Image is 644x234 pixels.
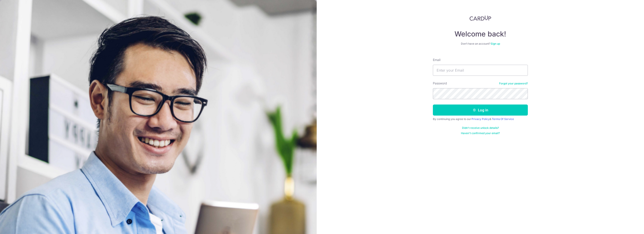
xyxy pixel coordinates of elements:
button: Log in [433,105,528,116]
a: Forgot your password? [499,82,528,85]
h4: Welcome back! [433,30,528,38]
a: Privacy Policy [472,117,490,121]
div: Don’t have an account? [433,42,528,46]
a: Terms Of Service [492,117,514,121]
a: Sign up [491,42,500,45]
input: Enter your Email [433,65,528,76]
label: Password [433,81,447,86]
div: By continuing you agree to our & [433,117,528,121]
label: Email [433,58,440,62]
img: CardUp Logo [470,15,491,21]
a: Didn't receive unlock details? [462,126,499,130]
a: Haven't confirmed your email? [461,131,500,135]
